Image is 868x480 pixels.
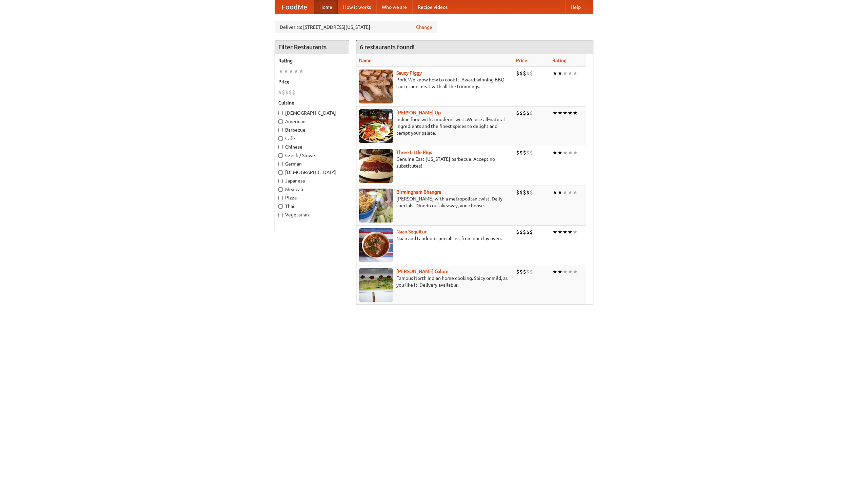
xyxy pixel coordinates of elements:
[565,0,586,14] a: Help
[552,228,557,236] li: ★
[523,70,526,77] li: $
[359,76,511,90] p: Pork. We know how to cook it. Award-winning BBQ sauce, and meat with all the trimmings.
[278,170,283,175] input: [DEMOGRAPHIC_DATA]
[359,116,511,136] p: Indian food with a modern twist. We use all-natural ingredients and the finest spices to delight ...
[359,195,511,209] p: [PERSON_NAME] with a metropolitan twist. Daily specials. Dine-in or takeaway, you choose.
[563,189,568,196] li: ★
[557,70,563,77] li: ★
[573,70,578,77] li: ★
[359,58,372,63] a: Name
[278,127,346,133] label: Barbecue
[278,194,346,201] label: Pizza
[278,57,346,64] h5: Rating
[519,189,523,196] li: $
[516,228,519,236] li: $
[396,150,432,155] b: Three Little Pigs
[523,109,526,117] li: $
[359,70,393,103] img: saucy.jpg
[573,149,578,156] li: ★
[359,109,393,143] img: curryup.jpg
[552,268,557,275] li: ★
[359,149,393,183] img: littlepigs.jpg
[530,149,533,156] li: $
[359,275,511,288] p: Famous North Indian home cooking. Spicy or mild, as you like it. Delivery available.
[278,68,283,75] li: ★
[278,179,283,183] input: Japanese
[530,268,533,275] li: $
[278,89,282,96] li: $
[275,40,349,54] h4: Filter Restaurants
[278,99,346,106] h5: Cuisine
[523,149,526,156] li: $
[563,228,568,236] li: ★
[519,109,523,117] li: $
[519,70,523,77] li: $
[396,70,422,76] b: Saucy Piggy
[516,268,519,275] li: $
[530,228,533,236] li: $
[283,68,289,75] li: ★
[552,109,557,117] li: ★
[278,128,283,132] input: Barbecue
[278,136,283,141] input: Cafe
[278,152,346,159] label: Czech / Slovak
[289,89,292,96] li: $
[573,268,578,275] li: ★
[526,189,530,196] li: $
[573,109,578,117] li: ★
[523,228,526,236] li: $
[557,268,563,275] li: ★
[573,228,578,236] li: ★
[278,145,283,149] input: Chinese
[278,135,346,142] label: Cafe
[299,68,304,75] li: ★
[519,228,523,236] li: $
[314,0,338,14] a: Home
[516,58,527,63] a: Price
[557,109,563,117] li: ★
[289,68,294,75] li: ★
[278,153,283,158] input: Czech / Slovak
[526,70,530,77] li: $
[530,70,533,77] li: $
[278,118,346,125] label: American
[552,70,557,77] li: ★
[523,189,526,196] li: $
[568,268,573,275] li: ★
[568,228,573,236] li: ★
[278,213,283,217] input: Vegetarian
[278,196,283,200] input: Pizza
[396,110,441,115] b: [PERSON_NAME] Up
[526,109,530,117] li: $
[396,189,441,195] a: Birmingham Bhangra
[530,189,533,196] li: $
[523,268,526,275] li: $
[516,70,519,77] li: $
[278,177,346,184] label: Japanese
[568,70,573,77] li: ★
[516,109,519,117] li: $
[552,189,557,196] li: ★
[526,268,530,275] li: $
[568,109,573,117] li: ★
[359,156,511,169] p: Genuine East [US_STATE] barbecue. Accept no substitutes!
[278,169,346,176] label: [DEMOGRAPHIC_DATA]
[278,203,346,210] label: Thai
[530,109,533,117] li: $
[396,269,449,274] a: [PERSON_NAME] Galore
[359,235,511,242] p: Naan and tandoori specialties, from our clay oven.
[278,187,283,192] input: Mexican
[563,268,568,275] li: ★
[416,24,432,31] a: Change
[516,189,519,196] li: $
[526,149,530,156] li: $
[563,149,568,156] li: ★
[563,109,568,117] li: ★
[557,228,563,236] li: ★
[376,0,412,14] a: Who we are
[338,0,376,14] a: How it works
[282,89,285,96] li: $
[516,149,519,156] li: $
